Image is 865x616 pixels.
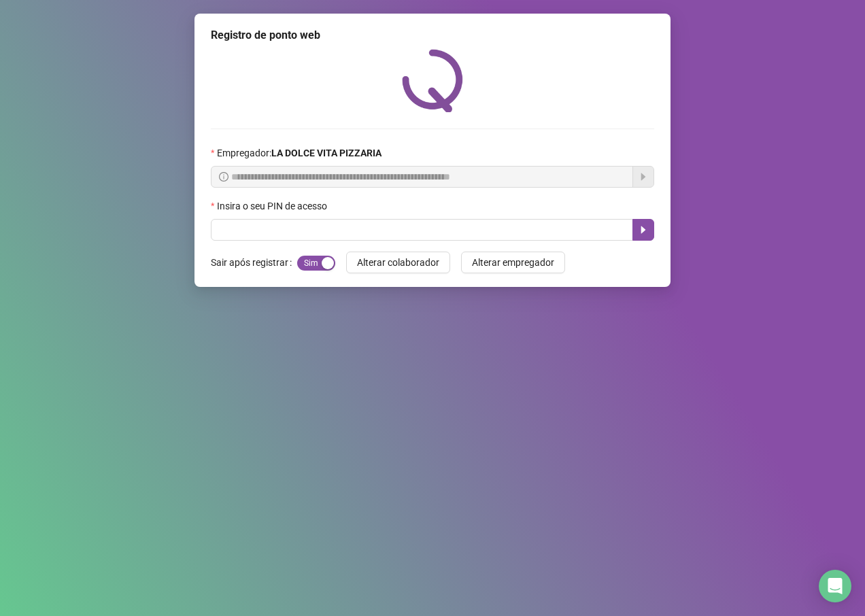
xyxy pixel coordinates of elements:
[402,49,463,112] img: QRPoint
[211,199,336,213] label: Insira o seu PIN de acesso
[219,172,228,182] span: info-circle
[346,252,450,273] button: Alterar colaborador
[271,148,381,158] strong: LA DOLCE VITA PIZZARIA
[211,27,654,44] div: Registro de ponto web
[638,224,649,235] span: caret-right
[357,255,439,270] span: Alterar colaborador
[461,252,565,273] button: Alterar empregador
[211,252,297,273] label: Sair após registrar
[819,570,851,602] div: Open Intercom Messenger
[472,255,554,270] span: Alterar empregador
[217,146,381,160] span: Empregador :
